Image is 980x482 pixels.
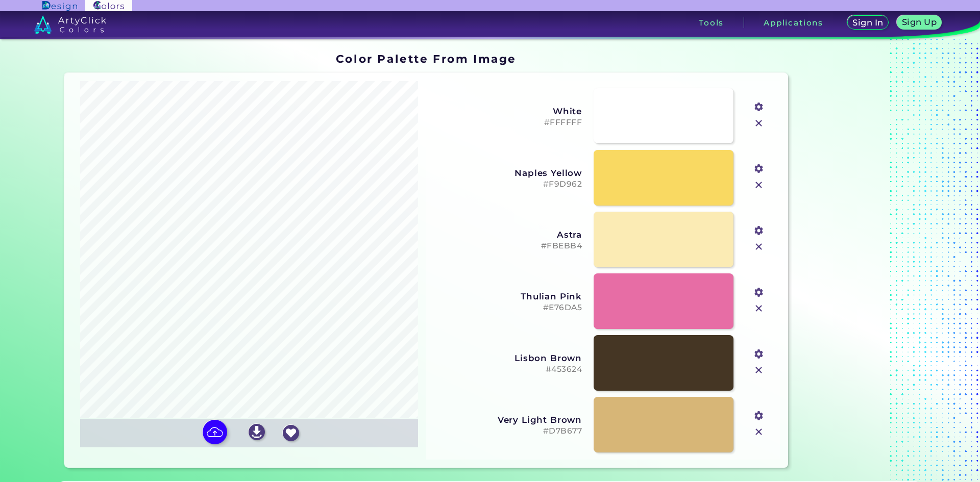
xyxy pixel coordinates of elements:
[752,425,766,439] img: icon_close.svg
[434,241,582,251] h5: #FBEBB4
[434,180,582,189] h5: #F9D962
[34,15,106,34] img: logo_artyclick_colors_white.svg
[752,179,766,192] img: icon_close.svg
[434,118,582,128] h5: #FFFFFF
[699,19,724,27] h3: Tools
[249,424,265,440] img: icon_download_white.svg
[283,425,299,441] img: icon_favourite_white.svg
[42,1,77,11] img: ArtyClick Design logo
[434,303,582,313] h5: #E76DA5
[903,18,935,26] h5: Sign Up
[764,19,823,27] h3: Applications
[434,230,582,240] h3: Astra
[434,353,582,363] h3: Lisbon Brown
[752,117,766,130] img: icon_close.svg
[434,106,582,116] h3: White
[752,364,766,377] img: icon_close.svg
[434,291,582,301] h3: Thulian Pink
[434,426,582,436] h5: #D7B677
[849,16,887,29] a: Sign In
[434,365,582,374] h5: #453624
[434,168,582,178] h3: Naples Yellow
[434,415,582,425] h3: Very Light Brown
[752,302,766,315] img: icon_close.svg
[899,16,940,29] a: Sign Up
[752,240,766,253] img: icon_close.svg
[854,19,881,27] h5: Sign In
[203,420,227,444] img: icon picture
[336,51,517,66] h1: Color Palette From Image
